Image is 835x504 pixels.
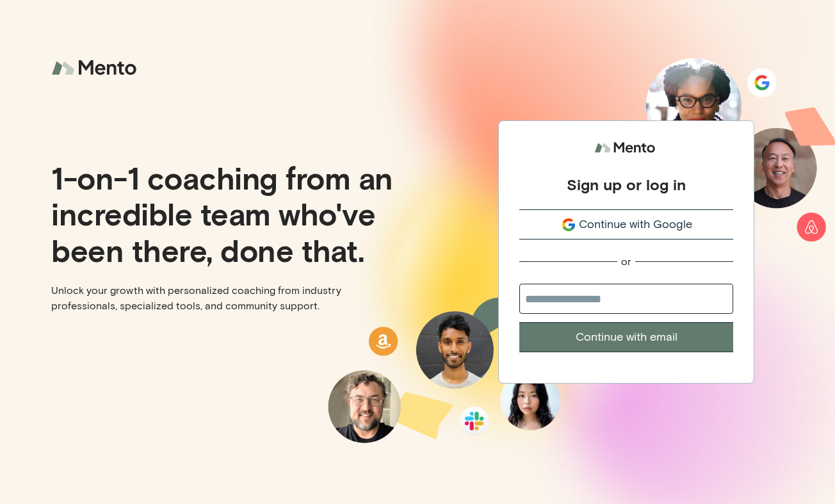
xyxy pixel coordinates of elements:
img: logo [51,51,141,85]
button: Continue with Google [519,209,733,240]
button: Continue with email [519,322,733,352]
div: Sign up or log in [567,175,686,194]
p: Unlock your growth with personalized coaching from industry professionals, specialized tools, and... [51,283,407,314]
img: logo.svg [594,136,658,160]
p: 1-on-1 coaching from an incredible team who've been there, done that. [51,159,407,267]
span: Continue with Google [579,216,692,233]
div: or [621,255,631,268]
